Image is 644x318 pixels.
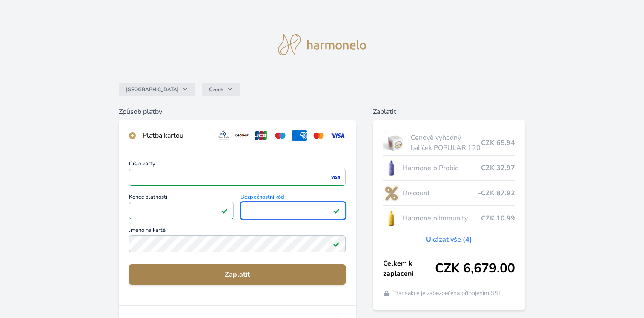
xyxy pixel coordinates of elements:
img: diners.svg [215,130,231,141]
span: Číslo karty [129,161,346,169]
span: Czech [209,86,223,93]
span: Harmonelo Immunity [403,213,481,223]
span: CZK 65.94 [481,138,515,148]
a: Ukázat vše (4) [426,234,472,245]
img: discount-lo.png [383,182,399,204]
span: Harmonelo Probio [403,163,481,173]
span: CZK 32.97 [481,163,515,173]
span: Celkem k zaplacení [383,258,435,279]
span: Discount [403,188,478,198]
img: Platné pole [333,207,340,214]
h6: Způsob platby [119,107,356,117]
img: visa.svg [330,130,346,141]
span: Konec platnosti [129,194,234,202]
span: -CZK 87.92 [478,188,515,198]
img: logo.svg [278,34,366,55]
button: Zaplatit [129,264,346,285]
span: CZK 6,679.00 [435,261,515,276]
span: Transakce je zabezpečena připojením SSL [393,289,502,298]
iframe: Iframe pro datum vypršení platnosti [133,205,230,217]
img: discover.svg [234,130,250,141]
img: amex.svg [292,130,307,141]
img: CLEAN_PROBIO_se_stinem_x-lo.jpg [383,157,399,179]
span: [GEOGRAPHIC_DATA] [126,86,179,93]
span: Bezpečnostní kód [240,194,346,202]
img: Platné pole [333,240,340,247]
iframe: Iframe pro bezpečnostní kód [244,205,342,217]
button: Czech [202,83,240,96]
img: mc.svg [311,130,326,141]
span: Zaplatit [136,269,339,280]
input: Jméno na kartěPlatné pole [129,235,346,252]
img: popular.jpg [383,132,407,153]
span: Cenově výhodný balíček POPULAR 120 [411,133,481,153]
img: jcb.svg [253,130,269,141]
img: IMMUNITY_se_stinem_x-lo.jpg [383,208,399,229]
iframe: Iframe pro číslo karty [133,171,342,183]
img: maestro.svg [272,130,288,141]
div: Platba kartou [143,130,209,141]
button: [GEOGRAPHIC_DATA] [119,83,195,96]
img: visa [329,173,341,181]
img: Platné pole [221,207,228,214]
h6: Zaplatit [373,107,525,117]
span: CZK 10.99 [481,213,515,223]
span: Jméno na kartě [129,228,346,235]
